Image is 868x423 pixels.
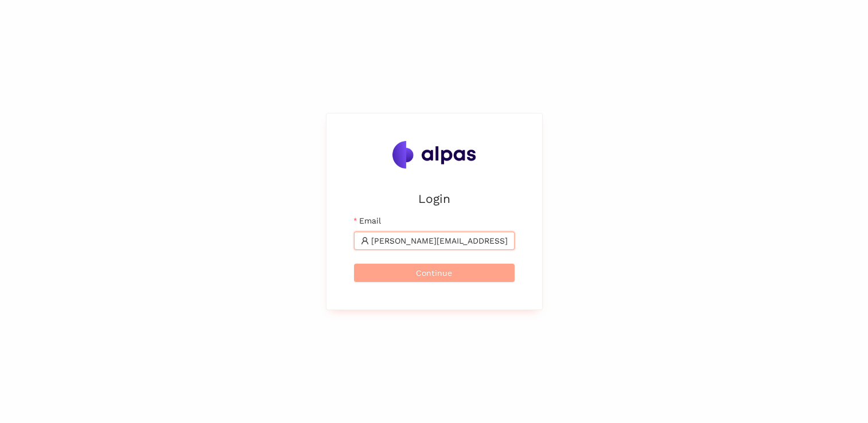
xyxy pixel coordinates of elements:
label: Email [354,214,381,227]
button: Continue [354,264,515,282]
img: Alpas.ai Logo [392,141,476,169]
span: user [361,237,369,245]
span: Continue [416,267,452,279]
input: Email [371,234,508,247]
h2: Login [354,189,515,208]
